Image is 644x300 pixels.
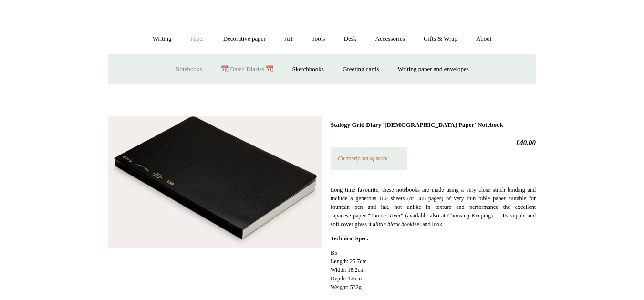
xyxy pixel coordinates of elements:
a: 📆 Dated Diaries 📆 [212,57,282,82]
a: Tools [303,26,334,52]
a: Art [276,26,301,52]
em: Currently out of stock [338,155,388,162]
strong: Technical Spec: [331,235,369,242]
a: Writing [144,26,180,52]
h2: £40.00 [331,138,536,147]
a: About [467,26,500,52]
em: little black book [375,221,412,228]
a: Sketchbooks [283,57,332,82]
a: Gifts & Wrap [415,26,466,52]
a: Greeting cards [334,57,387,82]
a: Paper [182,26,213,52]
a: Desk [335,26,365,52]
p: Long time favourite, these notebooks are made using a very close stitch binding and include a gen... [331,186,536,228]
h1: Stalogy Grid Diary '[DEMOGRAPHIC_DATA] Paper' Notebook [331,121,536,129]
p: B5 Length: 25.7cm Width: 18.2cm Depth: 1.5cm Weight: 532g [331,248,536,291]
a: Notebooks [166,57,210,82]
a: Decorative paper [215,26,274,52]
a: Writing paper and envelopes [389,57,478,82]
img: Stalogy Grid Diary 'Bible Paper' Notebook [108,116,322,248]
a: Accessories [367,26,414,52]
